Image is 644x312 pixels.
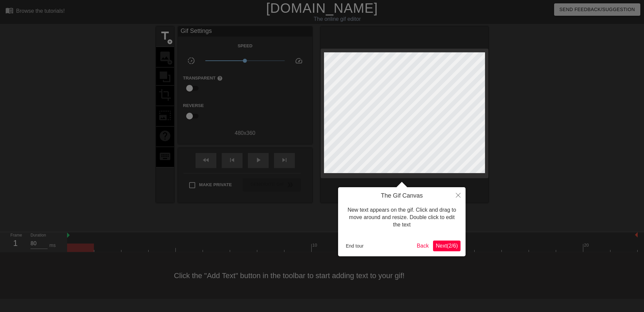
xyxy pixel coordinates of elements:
[414,241,432,251] button: Back
[436,243,458,249] span: Next ( 2 / 6 )
[343,241,366,251] button: End tour
[343,192,461,200] h4: The Gif Canvas
[433,241,461,251] button: Next
[343,200,461,236] div: New text appears on the gif. Click and drag to move around and resize. Double click to edit the text
[451,187,466,203] button: Close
